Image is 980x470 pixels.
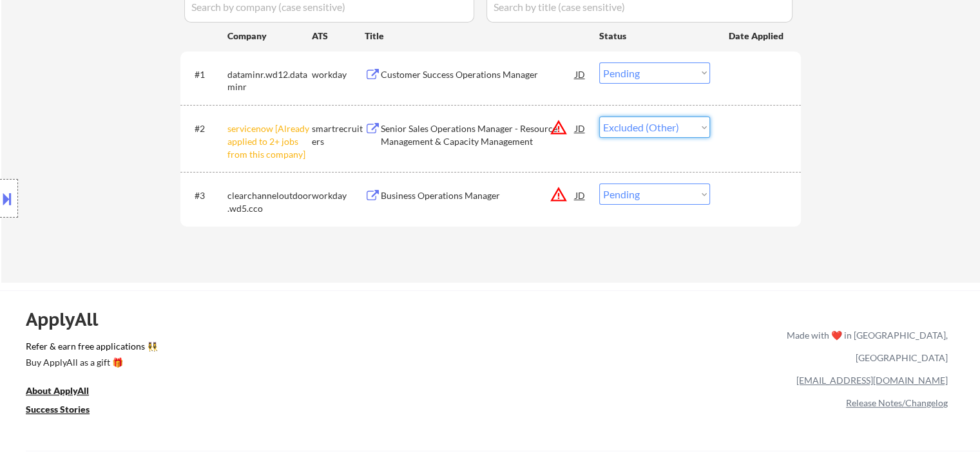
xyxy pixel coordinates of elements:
[26,404,90,415] u: Success Stories
[381,122,575,147] div: Senior Sales Operations Manager - Resource Management & Capacity Management
[782,324,948,369] div: Made with ❤️ in [GEOGRAPHIC_DATA], [GEOGRAPHIC_DATA]
[227,122,312,160] div: servicenow [Already applied to 2+ jobs from this company]
[26,385,89,396] u: About ApplyAll
[550,185,568,203] button: warning_amber
[26,355,155,371] a: Buy ApplyAll as a gift 🎁
[381,189,575,202] div: Business Operations Manager
[312,122,365,147] div: smartrecruiters
[574,183,587,207] div: JD
[26,402,107,418] a: Success Stories
[574,62,587,86] div: JD
[846,397,948,408] a: Release Notes/Changelog
[312,68,365,81] div: workday
[26,384,107,400] a: About ApplyAll
[227,189,312,214] div: clearchanneloutdoor.wd5.cco
[550,118,568,136] button: warning_amber
[227,30,312,42] div: Company
[381,68,575,81] div: Customer Success Operations Manager
[195,68,217,81] div: #1
[227,68,312,93] div: dataminr.wd12.dataminr
[365,30,587,42] div: Title
[729,30,785,42] div: Date Applied
[796,375,948,386] a: [EMAIL_ADDRESS][DOMAIN_NAME]
[26,308,113,330] div: ApplyAll
[26,358,155,367] div: Buy ApplyAll as a gift 🎁
[574,117,587,140] div: JD
[26,342,517,355] a: Refer & earn free applications 👯‍♀️
[312,189,365,202] div: workday
[599,24,710,47] div: Status
[312,30,365,42] div: ATS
